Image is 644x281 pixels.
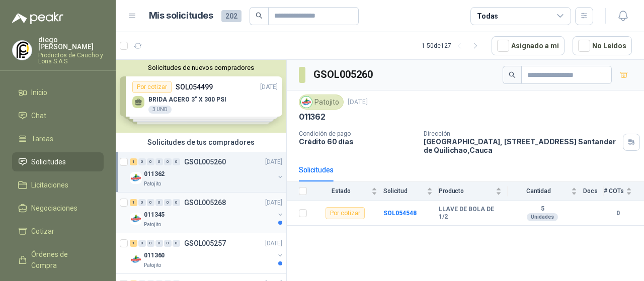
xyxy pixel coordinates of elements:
b: 0 [604,209,632,218]
a: SOL054548 [383,210,417,217]
span: search [509,71,516,78]
p: [DATE] [265,157,282,167]
div: 1 [130,158,137,165]
p: [DATE] [348,98,368,107]
span: Producto [439,188,494,195]
span: Cotizar [31,226,54,237]
div: 0 [147,158,154,165]
span: search [256,12,263,19]
span: # COTs [604,188,624,195]
a: Chat [12,106,104,125]
div: 0 [138,158,146,165]
div: 0 [173,199,180,206]
p: GSOL005268 [184,199,226,206]
a: Solicitudes [12,152,104,171]
p: GSOL005257 [184,240,226,247]
div: Por cotizar [326,207,365,219]
img: Logo peakr [12,12,63,24]
a: Negociaciones [12,199,104,218]
th: Estado [313,181,383,201]
p: Patojito [144,261,161,269]
p: Crédito 60 días [299,137,416,146]
div: 1 [130,199,137,206]
span: Solicitud [383,188,425,195]
div: Solicitudes de nuevos compradoresPor cotizarSOL054499[DATE] BRIDA ACERO 3" X 300 PSI3 UNDPor coti... [116,60,286,133]
span: Inicio [31,87,47,98]
span: Estado [313,188,369,195]
p: [DATE] [265,198,282,208]
div: Patojito [299,95,344,110]
div: 0 [147,240,154,247]
div: 0 [164,199,172,206]
p: Dirección [424,130,619,137]
div: 0 [155,199,163,206]
span: Órdenes de Compra [31,249,94,271]
div: 1 [130,240,137,247]
div: Todas [477,11,498,22]
div: Unidades [527,213,558,221]
th: Cantidad [508,181,583,201]
div: 0 [164,158,172,165]
span: Chat [31,110,46,121]
img: Company Logo [301,97,312,108]
p: Productos de Caucho y Lona S.A.S [38,52,104,64]
h3: GSOL005260 [313,67,374,82]
div: 0 [138,199,146,206]
b: 5 [508,205,577,213]
p: 011362 [299,112,326,122]
p: 011362 [144,169,165,179]
th: Producto [439,181,508,201]
th: Docs [583,181,604,201]
a: Órdenes de Compra [12,245,104,275]
a: Licitaciones [12,175,104,195]
span: Licitaciones [31,179,68,191]
a: Tareas [12,129,104,148]
div: 0 [173,158,180,165]
button: No Leídos [573,36,632,55]
p: [DATE] [265,239,282,248]
p: GSOL005260 [184,158,226,165]
img: Company Logo [13,41,32,60]
th: Solicitud [383,181,439,201]
div: 0 [173,240,180,247]
b: LLAVE DE BOLA DE 1/2 [439,206,502,221]
p: Patojito [144,221,161,229]
p: diego [PERSON_NAME] [38,36,104,50]
th: # COTs [604,181,644,201]
div: 0 [155,240,163,247]
span: Negociaciones [31,203,77,214]
div: 0 [164,240,172,247]
a: 1 0 0 0 0 0 GSOL005268[DATE] Company Logo011345Patojito [130,197,284,229]
a: 1 0 0 0 0 0 GSOL005257[DATE] Company Logo011360Patojito [130,237,284,269]
span: 202 [221,10,242,22]
span: Cantidad [508,188,569,195]
p: 011360 [144,251,165,260]
p: 011345 [144,210,165,220]
button: Solicitudes de nuevos compradores [120,64,282,71]
img: Company Logo [130,253,142,265]
h1: Mis solicitudes [149,9,213,23]
span: Tareas [31,133,53,144]
div: 1 - 50 de 127 [422,38,484,54]
div: 0 [138,240,146,247]
div: Solicitudes [299,164,334,175]
a: 1 0 0 0 0 0 GSOL005260[DATE] Company Logo011362Patojito [130,156,284,188]
span: Solicitudes [31,156,66,167]
p: Condición de pago [299,130,416,137]
img: Company Logo [130,172,142,184]
button: Asignado a mi [492,36,565,55]
p: Patojito [144,180,161,188]
a: Cotizar [12,222,104,241]
div: 0 [155,158,163,165]
div: Solicitudes de tus compradores [116,133,286,152]
p: [GEOGRAPHIC_DATA], [STREET_ADDRESS] Santander de Quilichao , Cauca [424,137,619,154]
img: Company Logo [130,213,142,225]
div: 0 [147,199,154,206]
a: Inicio [12,83,104,102]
